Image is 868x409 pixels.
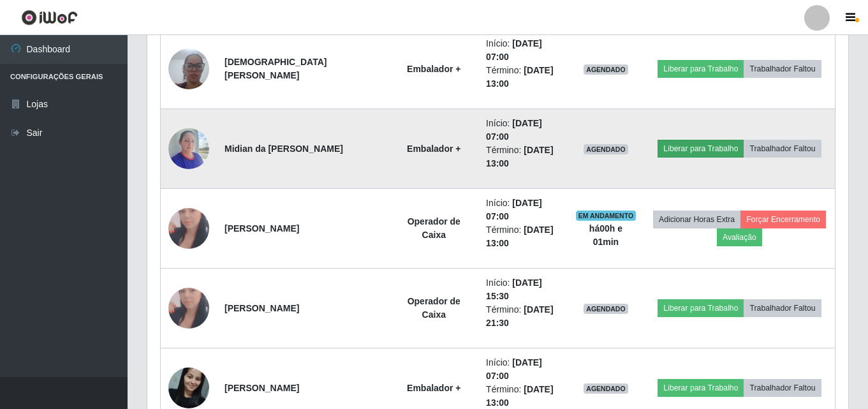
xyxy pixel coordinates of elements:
[486,118,542,142] time: [DATE] 07:00
[486,303,560,330] li: Término:
[408,216,460,240] strong: Operador de Caixa
[584,144,628,154] span: AGENDADO
[21,10,78,26] img: CoreUI Logo
[744,299,821,317] button: Trabalhador Faltou
[486,223,560,250] li: Término:
[717,228,762,246] button: Avaliação
[486,276,560,303] li: Início:
[584,383,628,394] span: AGENDADO
[740,211,826,228] button: Forçar Encerramento
[486,356,560,383] li: Início:
[486,198,542,221] time: [DATE] 07:00
[168,121,209,175] img: 1723687627540.jpeg
[486,278,542,301] time: [DATE] 15:30
[658,140,744,158] button: Liberar para Trabalho
[486,64,560,91] li: Término:
[589,223,622,247] strong: há 00 h e 01 min
[658,379,744,397] button: Liberar para Trabalho
[486,38,542,62] time: [DATE] 07:00
[407,64,460,74] strong: Embalador +
[224,303,299,313] strong: [PERSON_NAME]
[168,41,209,96] img: 1671138715382.jpeg
[224,223,299,234] strong: [PERSON_NAME]
[486,117,560,144] li: Início:
[658,60,744,78] button: Liberar para Trabalho
[584,64,628,75] span: AGENDADO
[224,144,343,154] strong: Midian da [PERSON_NAME]
[653,211,740,228] button: Adicionar Horas Extra
[168,266,209,350] img: 1673908492662.jpeg
[584,304,628,314] span: AGENDADO
[486,144,560,170] li: Término:
[224,383,299,393] strong: [PERSON_NAME]
[744,60,821,78] button: Trabalhador Faltou
[224,57,327,80] strong: [DEMOGRAPHIC_DATA][PERSON_NAME]
[168,186,209,270] img: 1673908492662.jpeg
[486,37,560,64] li: Início:
[486,357,542,381] time: [DATE] 07:00
[744,140,821,158] button: Trabalhador Faltou
[744,379,821,397] button: Trabalhador Faltou
[486,197,560,223] li: Início:
[408,296,460,320] strong: Operador de Caixa
[407,383,460,393] strong: Embalador +
[658,299,744,317] button: Liberar para Trabalho
[576,211,636,221] span: EM ANDAMENTO
[407,144,460,154] strong: Embalador +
